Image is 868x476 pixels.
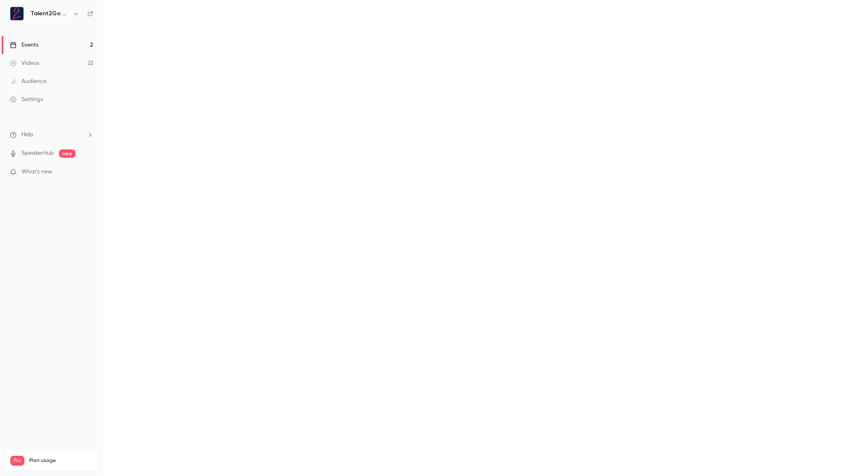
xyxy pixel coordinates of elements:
span: Help [21,130,33,139]
div: Videos [10,59,39,67]
span: new [59,149,75,158]
a: SpeakerHub [21,149,54,158]
div: Events [10,41,38,49]
li: help-dropdown-opener [10,130,93,139]
span: What's new [21,168,52,176]
img: Talent2Go GmbH [10,7,24,20]
div: Settings [10,95,43,104]
span: Plan usage [29,457,93,464]
div: Audience [10,77,47,85]
h6: Talent2Go GmbH [31,9,69,18]
span: Pro [10,456,24,466]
